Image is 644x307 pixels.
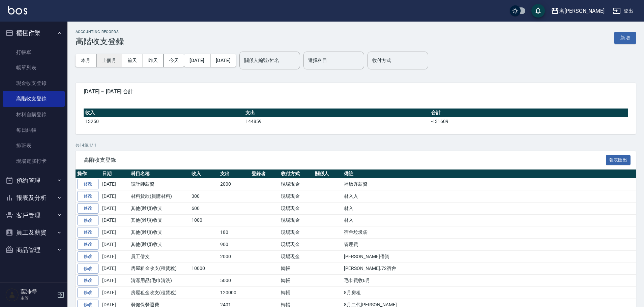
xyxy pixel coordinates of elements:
a: 修改 [77,191,99,202]
a: 修改 [77,227,99,238]
button: 商品管理 [3,241,65,259]
td: [DATE] [100,263,129,275]
td: 1000 [190,214,218,226]
button: 櫃檯作業 [3,24,65,42]
td: [DATE] [100,178,129,190]
a: 報表匯出 [606,156,631,163]
td: [DATE] [100,239,129,251]
button: 昨天 [143,54,164,67]
a: 修改 [77,287,99,298]
td: 現場現金 [279,239,313,251]
td: 120000 [218,287,250,299]
td: 2000 [218,178,250,190]
td: 180 [218,226,250,239]
td: 轉帳 [279,263,313,275]
a: 現金收支登錄 [3,75,65,91]
td: 300 [190,190,218,203]
button: save [531,4,545,18]
th: 備註 [342,170,636,178]
a: 修改 [77,251,99,262]
th: 支出 [244,109,430,117]
a: 修改 [77,275,99,286]
td: 現場現金 [279,214,313,226]
td: 600 [190,202,218,214]
th: 支出 [218,170,250,178]
th: 收付方式 [279,170,313,178]
td: [DATE] [100,287,129,299]
td: 材入入 [342,190,636,203]
td: 其他(雜項)收支 [129,202,190,214]
a: 打帳單 [3,44,65,60]
span: [DATE] ~ [DATE] 合計 [84,88,628,95]
td: [PERSON_NAME].72宿舍 [342,263,636,275]
td: 清潔用品(毛巾清洗) [129,275,190,287]
p: 共 14 筆, 1 / 1 [76,142,636,148]
td: 材入 [342,202,636,214]
a: 修改 [77,264,99,274]
h2: ACCOUNTING RECORDS [76,30,124,34]
button: 登出 [610,5,636,17]
td: 房屋租金收支(租賃稅) [129,287,190,299]
td: 900 [218,239,250,251]
th: 收入 [84,109,244,117]
button: 前天 [122,54,143,67]
button: 報表匯出 [606,155,631,165]
th: 日期 [100,170,129,178]
td: 管理費 [342,239,636,251]
td: 其他(雜項)收支 [129,226,190,239]
td: 現場現金 [279,202,313,214]
button: 今天 [164,54,184,67]
td: [PERSON_NAME]借資 [342,250,636,263]
img: Person [5,288,19,302]
td: 轉帳 [279,275,313,287]
td: 房屋租金收支(租賃稅) [129,263,190,275]
td: 5000 [218,275,250,287]
h5: 葉沛瑩 [21,288,55,295]
td: 144859 [244,117,430,126]
td: [DATE] [100,202,129,214]
td: 毛巾費收6月 [342,275,636,287]
button: 新增 [614,32,636,44]
td: 宿舍垃圾袋 [342,226,636,239]
td: 13250 [84,117,244,126]
a: 修改 [77,203,99,214]
button: [DATE] [184,54,210,67]
button: 本月 [76,54,96,67]
a: 修改 [77,215,99,226]
h3: 高階收支登錄 [76,37,124,46]
th: 收入 [190,170,218,178]
a: 帳單列表 [3,60,65,75]
td: 現場現金 [279,226,313,239]
td: 設計師薪資 [129,178,190,190]
td: 材入 [342,214,636,226]
p: 主管 [21,295,55,301]
button: 預約管理 [3,172,65,189]
th: 科目名稱 [129,170,190,178]
th: 操作 [76,170,100,178]
a: 現場電腦打卡 [3,153,65,169]
a: 高階收支登錄 [3,91,65,106]
td: 員工借支 [129,250,190,263]
a: 新增 [614,34,636,41]
td: 2000 [218,250,250,263]
td: 補敏卉薪資 [342,178,636,190]
td: 8月房租 [342,287,636,299]
td: 現場現金 [279,190,313,203]
div: 名[PERSON_NAME] [559,7,605,15]
td: 10000 [190,263,218,275]
td: [DATE] [100,275,129,287]
td: 現場現金 [279,178,313,190]
td: [DATE] [100,250,129,263]
a: 材料自購登錄 [3,107,65,122]
td: 其他(雜項)收支 [129,214,190,226]
a: 修改 [77,239,99,250]
td: 其他(雜項)收支 [129,239,190,251]
img: Logo [8,6,27,14]
td: 材料貨款(員購材料) [129,190,190,203]
th: 登錄者 [250,170,279,178]
th: 關係人 [313,170,343,178]
td: 現場現金 [279,250,313,263]
button: 客戶管理 [3,207,65,224]
td: [DATE] [100,190,129,203]
button: 員工及薪資 [3,224,65,241]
